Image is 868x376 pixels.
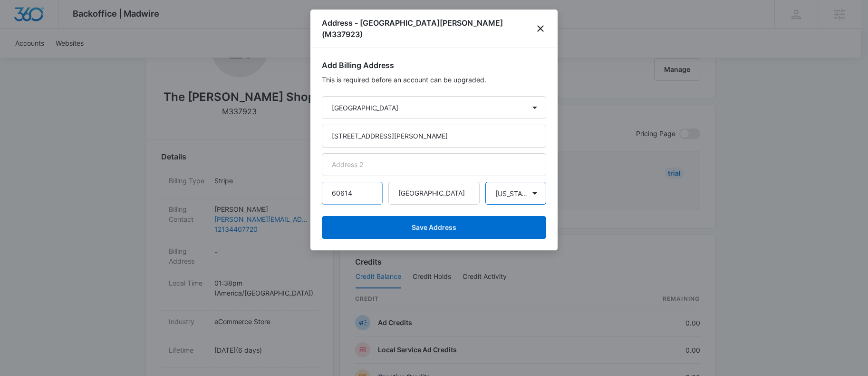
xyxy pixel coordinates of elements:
[322,75,546,85] p: This is required before an account can be upgraded.
[322,59,546,71] h2: Add Billing Address
[322,153,546,176] input: Address 2
[322,17,535,40] h1: Address - [GEOGRAPHIC_DATA][PERSON_NAME] (M337923)
[535,23,546,34] button: close
[322,216,546,239] button: Save Address
[322,182,383,205] input: Zip Code
[322,125,546,148] input: Address 1
[388,182,480,205] input: City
